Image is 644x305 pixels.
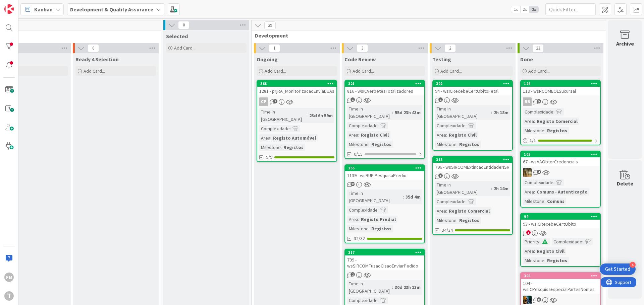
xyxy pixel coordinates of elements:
[259,144,281,151] div: Milestone
[433,81,512,87] div: 302
[521,136,600,145] div: 1/1
[616,40,634,48] div: Archive
[523,247,534,255] div: Area
[446,131,447,139] span: :
[523,257,544,264] div: Milestone
[257,80,337,162] a: 3681281 - prjRA_MonitorizacaoEnviaDUAsCPTime in [GEOGRAPHIC_DATA]:23d 6h 59mComplexidade:Area:Reg...
[491,185,492,192] span: :
[88,44,99,52] span: 0
[370,225,393,232] div: Registos
[435,207,446,215] div: Area
[345,87,424,95] div: 816 - wsICVerbetesTotalizadores
[70,6,153,13] b: Development & Quality Assurance
[344,56,376,63] span: Code Review
[520,213,601,267] a: 9493 - wsICRecebeCertObitoPriority:Complexidade:Area:Registo CivilMilestone:Registos
[535,247,566,255] div: Registo Civil
[345,81,424,95] div: 321816 - wsICVerbetesTotalizadores
[271,134,318,142] div: Registo Automóvel
[446,207,447,215] span: :
[444,44,456,52] span: 2
[523,127,544,134] div: Milestone
[521,273,600,279] div: 306
[345,171,424,180] div: 1139 - wsBUPiPesquisaPredio
[270,134,271,142] span: :
[4,291,14,301] div: T
[403,193,404,201] span: :
[345,165,424,171] div: 255
[269,44,280,52] span: 1
[354,151,363,158] span: 0/15
[348,166,424,170] div: 255
[273,99,277,103] span: 4
[600,263,636,275] div: Open Get Started checklist, remaining modules: 4
[432,56,451,63] span: Testing
[259,134,270,142] div: Area
[435,181,491,196] div: Time in [GEOGRAPHIC_DATA]
[84,68,105,74] span: Add Card...
[582,238,583,245] span: :
[351,272,355,277] span: 2
[378,122,379,129] span: :
[435,122,466,129] div: Complexidade
[345,165,424,180] div: 2551139 - wsBUPiPesquisaPredio
[178,21,190,29] span: 0
[345,249,424,270] div: 317799 - wsSIRCOMFusaoCisaoEnviarPedido
[282,144,305,151] div: Registos
[432,80,513,151] a: 30294 - wsICRecebeCertObitoFetalTime in [GEOGRAPHIC_DATA]:2h 18mComplexidade:Area:Registo CivilMi...
[259,108,307,123] div: Time in [GEOGRAPHIC_DATA]
[347,280,392,295] div: Time in [GEOGRAPHIC_DATA]
[290,125,291,132] span: :
[345,255,424,270] div: 799 - wsSIRCOMFusaoCisaoEnviarPedido
[257,87,336,95] div: 1281 - prjRA_MonitorizacaoEnviaDUAs
[348,250,424,255] div: 317
[265,68,286,74] span: Add Card...
[344,80,425,159] a: 321816 - wsICVerbetesTotalizadoresTime in [GEOGRAPHIC_DATA]:55d 23h 43mComplexidade:Area:Registo ...
[523,198,544,205] div: Milestone
[351,97,355,102] span: 1
[359,131,390,139] div: Registo Civil
[435,198,466,205] div: Complexidade
[524,214,600,219] div: 94
[345,249,424,255] div: 317
[528,68,550,74] span: Add Card...
[259,125,290,132] div: Complexidade
[257,81,336,87] div: 368
[520,6,529,13] span: 2x
[369,141,370,148] span: :
[458,141,481,148] div: Registos
[354,235,365,242] span: 32/32
[435,131,446,139] div: Area
[523,118,534,125] div: Area
[4,4,14,14] img: Visit kanbanzone.com
[257,81,336,95] div: 3681281 - prjRA_MonitorizacaoEnviaDUAs
[436,157,512,162] div: 315
[357,44,368,52] span: 3
[442,227,453,234] span: 34/34
[347,141,369,148] div: Milestone
[521,81,600,87] div: 126
[370,141,393,148] div: Registos
[605,266,630,273] div: Get Started
[521,168,600,177] div: JC
[466,122,467,129] span: :
[347,122,378,129] div: Complexidade
[259,97,268,106] div: CP
[393,109,422,116] div: 55d 23h 43m
[435,105,491,120] div: Time in [GEOGRAPHIC_DATA]
[393,284,422,291] div: 30d 23h 13m
[535,188,589,196] div: Comuns - Autenticação
[537,99,541,103] span: 9
[347,297,378,304] div: Complexidade
[34,5,53,13] span: Kanban
[369,225,370,232] span: :
[432,156,513,235] a: 315796 - wsSIRCOMExtincaoEntidadeNSRTime in [GEOGRAPHIC_DATA]:2h 14mComplexidade:Area:Registo Com...
[534,118,535,125] span: :
[545,257,569,264] div: Registos
[523,238,539,245] div: Priority
[524,81,600,86] div: 126
[435,217,457,224] div: Milestone
[537,297,541,302] span: 5
[534,188,535,196] span: :
[521,81,600,95] div: 126119 - wsRCOMEOLSucursal
[492,185,510,192] div: 2h 14m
